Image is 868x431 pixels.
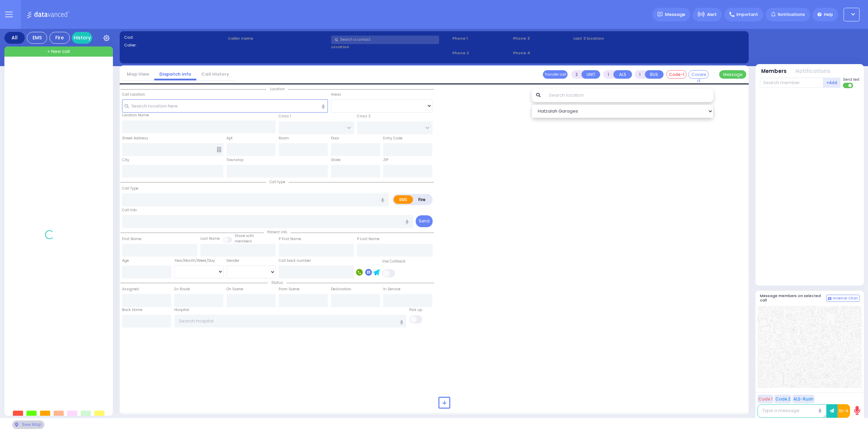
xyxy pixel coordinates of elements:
button: +Add [823,78,841,88]
span: Patient info [264,230,291,235]
label: Call Location [122,92,145,97]
span: Send text [843,77,860,82]
label: Fire [413,195,432,204]
span: Message [665,11,685,18]
label: Call back number [279,258,311,263]
label: Township [226,157,243,163]
span: Alert [707,12,717,18]
button: Code 2 [774,395,791,403]
label: Turn off text [843,82,854,89]
button: Internal Chat [826,295,860,302]
label: Pick up [409,307,422,313]
img: Logo [27,10,72,19]
label: From Scene [279,287,299,292]
label: Hospital [174,307,189,313]
img: message.svg [657,12,663,17]
div: Year/Month/Week/Day [174,258,223,263]
label: Age [122,258,129,263]
label: Call Type [122,186,138,191]
label: Apt [226,136,233,141]
span: + New call [47,48,70,55]
label: Caller: [124,42,225,48]
label: Street Address [122,136,148,141]
label: Assigned [122,287,139,292]
button: Transfer call [543,70,568,79]
label: Cad: [124,35,225,40]
label: First Name [122,236,141,242]
label: Call Info [122,208,137,213]
input: Search hospital [174,315,407,328]
label: Location [331,44,450,50]
span: Phone 1 [452,36,511,41]
span: Notifications [778,12,805,18]
span: Internal Chat [833,296,858,301]
button: ALS [613,70,632,79]
label: Floor [331,136,339,141]
div: See map [12,420,44,429]
img: comment-alt.png [828,297,831,300]
button: Code-1 [666,70,687,79]
label: ZIP [383,157,388,163]
span: Phone 4 [513,50,571,56]
label: State [331,157,340,163]
span: Location [267,86,288,92]
label: City [122,157,129,163]
span: members [235,239,252,244]
span: Phone 2 [452,50,511,56]
label: En Route [174,287,190,292]
div: Fire [50,32,70,44]
label: Destination [331,287,351,292]
button: Members [761,67,787,75]
button: Notifications [795,67,830,75]
div: All [4,32,25,44]
a: Dispatch info [154,71,196,77]
button: 10-4 [837,404,850,418]
button: Covered [688,70,709,79]
button: Message [719,70,746,79]
label: P First Name [279,236,301,242]
label: Cross 2 [357,114,371,119]
button: Send [416,215,433,227]
label: EMS [394,195,413,204]
label: Room [279,136,289,141]
button: BUS [645,70,664,79]
label: Gender [226,258,239,263]
span: Important [736,12,758,18]
label: Entry Code [383,136,402,141]
a: History [72,32,92,44]
label: On Scene [226,287,243,292]
label: Use Callback [382,259,406,264]
span: Status [268,280,287,285]
label: In Service [383,287,400,292]
input: Search a contact [331,36,439,44]
button: UNIT [581,70,600,79]
input: Search location [545,89,714,102]
h5: Message members on selected call [760,294,826,302]
button: ALS-Rush [792,395,814,403]
button: Code 1 [757,395,773,403]
label: Areas [331,92,341,97]
label: Last 3 location [573,36,659,41]
label: Caller name [228,36,329,41]
span: Help [824,12,833,18]
input: Search member [760,78,823,88]
a: Call History [196,71,234,77]
div: EMS [27,32,47,44]
span: Call type [266,179,289,184]
span: Other building occupants [217,147,221,152]
label: P Last Name [357,236,379,242]
label: Location Name [122,113,149,118]
a: Map View [122,71,154,77]
span: Phone 3 [513,36,571,41]
label: Cross 1 [279,114,291,119]
label: Back Home [122,307,142,313]
input: Search location here [122,99,328,112]
label: Last Name [200,236,220,241]
small: Share with [235,233,254,238]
